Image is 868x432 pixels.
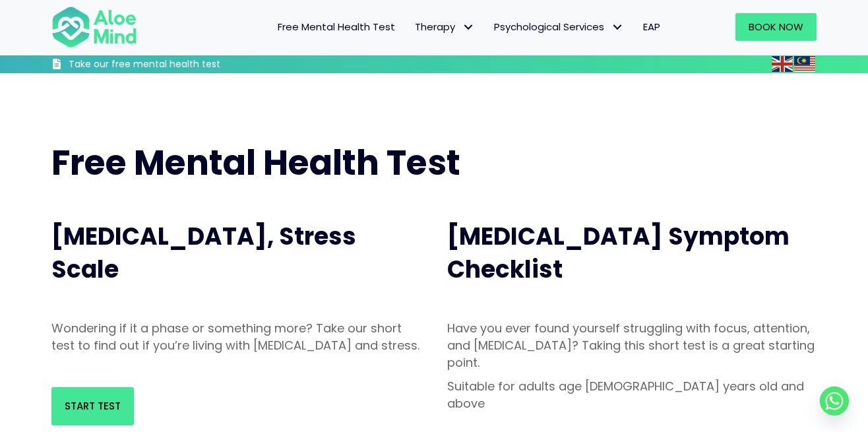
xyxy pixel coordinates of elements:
[643,20,660,34] span: EAP
[405,13,484,41] a: TherapyTherapy: submenu
[749,20,803,34] span: Book Now
[278,20,395,34] span: Free Mental Health Test
[51,220,356,286] span: [MEDICAL_DATA], Stress Scale
[607,18,627,37] span: Psychological Services: submenu
[794,56,815,72] img: ms
[820,386,849,416] a: Whatsapp
[51,58,291,73] a: Take our free mental health test
[484,13,633,41] a: Psychological ServicesPsychological Services: submenu
[65,399,121,413] span: Start Test
[735,13,817,41] a: Book Now
[69,58,291,71] h3: Take our free mental health test
[772,56,794,71] a: English
[447,220,790,286] span: [MEDICAL_DATA] Symptom Checklist
[447,320,817,371] p: Have you ever found yourself struggling with focus, attention, and [MEDICAL_DATA]? Taking this sh...
[447,378,817,412] p: Suitable for adults age [DEMOGRAPHIC_DATA] years old and above
[51,387,134,425] a: Start Test
[51,139,460,187] span: Free Mental Health Test
[51,320,421,354] p: Wondering if it a phase or something more? Take our short test to find out if you’re living with ...
[458,18,478,37] span: Therapy: submenu
[51,5,137,49] img: Aloe mind Logo
[772,56,793,72] img: en
[268,13,405,41] a: Free Mental Health Test
[154,13,670,41] nav: Menu
[415,20,474,34] span: Therapy
[494,20,623,34] span: Psychological Services
[633,13,670,41] a: EAP
[794,56,817,71] a: Malay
